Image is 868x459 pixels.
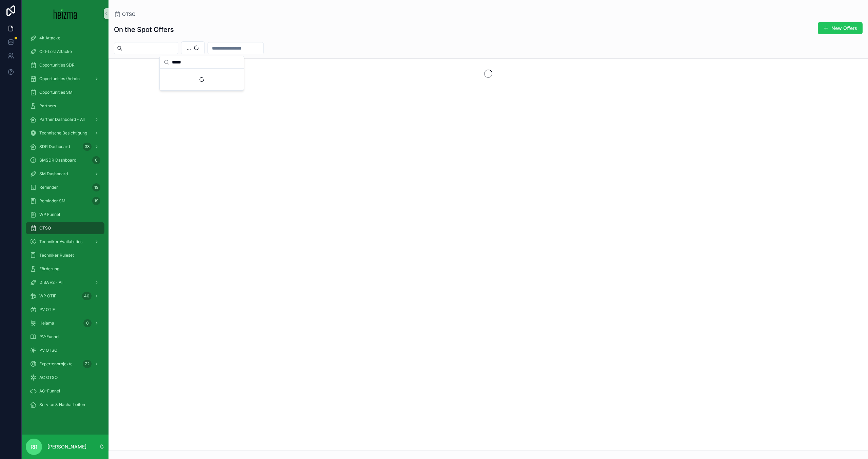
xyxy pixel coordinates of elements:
a: AC-Funnel [26,385,104,397]
a: Opportunities (Admin [26,73,104,85]
span: SM Dashboard [39,171,68,177]
a: WP Funnel [26,208,104,221]
span: OTSO [122,11,136,18]
span: Opportunities SDR [39,62,75,68]
div: Suggestions [160,69,244,90]
span: AC-Funnel [39,388,60,394]
a: Technische Besichtigung [26,127,104,139]
span: WP Funnel [39,212,60,217]
div: 0 [83,319,92,327]
a: OTSO [114,11,136,18]
a: Service & Nacharbeiten [26,399,104,411]
span: SMSDR Dashboard [39,158,76,163]
span: ... [187,44,191,51]
span: Service & Nacharbeiten [39,402,85,407]
a: Förderung [26,263,104,275]
a: Partners [26,100,104,112]
span: Opportunities (Admin [39,76,80,81]
span: Partner Dashboard - All [39,117,85,122]
span: PV OTSO [39,348,57,353]
span: SDR Dashboard [39,144,70,149]
button: Select Button [181,41,205,54]
a: Techniker Availabilties [26,236,104,248]
span: Old-Lost Attacke [39,49,72,54]
a: PV OTSO [26,344,104,356]
a: PV-Funnel [26,331,104,343]
span: Techniker Availabilties [39,239,82,244]
a: Heiama0 [26,317,104,329]
a: SDR Dashboard33 [26,141,104,153]
span: Expertenprojekte [39,361,73,367]
span: Reminder [39,185,58,190]
a: 4k Attacke [26,32,104,44]
a: PV OTIF [26,304,104,316]
a: Old-Lost Attacke [26,45,104,58]
button: New Offers [818,22,863,34]
div: 40 [82,292,92,300]
a: DiBA v2 - All [26,276,104,289]
span: PV OTIF [39,307,55,312]
a: Partner Dashboard - All [26,113,104,126]
span: Förderung [39,266,59,272]
span: Partners [39,103,56,109]
span: DiBA v2 - All [39,280,63,285]
div: 72 [83,360,92,368]
a: SM Dashboard [26,168,104,180]
a: Reminder19 [26,181,104,194]
a: SMSDR Dashboard0 [26,154,104,166]
a: Reminder SM19 [26,195,104,207]
span: AC OTSO [39,375,58,380]
span: WP OTIF [39,293,56,299]
span: Opportunities SM [39,90,73,95]
div: 19 [92,183,100,191]
p: [PERSON_NAME] [47,443,86,450]
div: 33 [83,143,92,151]
span: PV-Funnel [39,334,59,339]
span: 4k Attacke [39,35,60,41]
a: OTSO [26,222,104,234]
a: AC OTSO [26,371,104,384]
span: Heiama [39,320,54,326]
a: WP OTIF40 [26,290,104,302]
span: Technische Besichtigung [39,130,87,136]
span: OTSO [39,225,51,231]
a: Opportunities SM [26,86,104,98]
h1: On the Spot Offers [114,25,174,34]
img: App logo [54,8,77,19]
div: 0 [92,156,100,164]
span: RR [31,443,37,451]
div: scrollable content [22,27,108,435]
a: Techniker Ruleset [26,249,104,261]
span: Reminder SM [39,198,65,204]
span: Techniker Ruleset [39,253,74,258]
div: 19 [92,197,100,205]
a: Opportunities SDR [26,59,104,71]
a: Expertenprojekte72 [26,358,104,370]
